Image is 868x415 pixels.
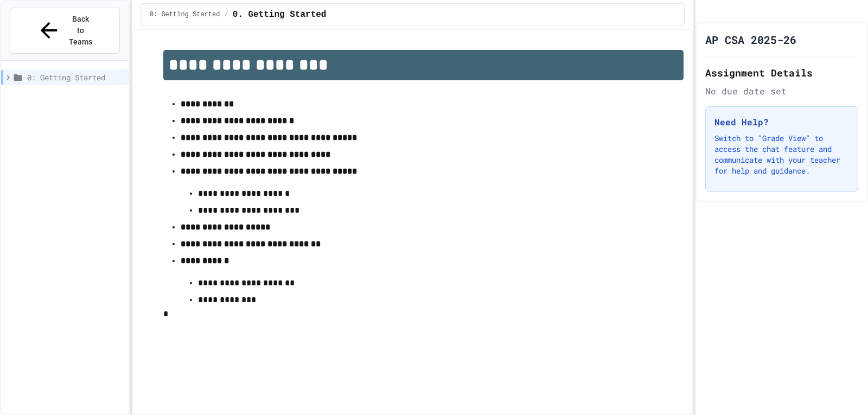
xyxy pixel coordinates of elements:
span: Back to Teams [68,14,93,48]
span: 0: Getting Started [27,72,124,83]
h3: Need Help? [714,116,849,129]
button: Back to Teams [10,8,120,54]
h1: AP CSA 2025-26 [705,32,796,47]
h2: Assignment Details [705,65,858,80]
span: 0: Getting Started [150,10,220,19]
span: 0. Getting Started [233,8,327,21]
div: No due date set [705,85,858,98]
span: / [224,10,228,19]
p: Switch to "Grade View" to access the chat feature and communicate with your teacher for help and ... [714,133,849,176]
